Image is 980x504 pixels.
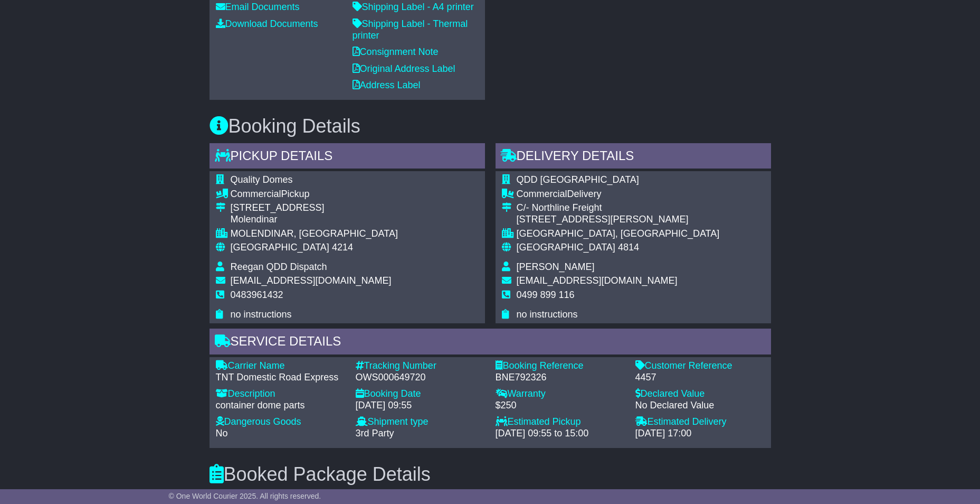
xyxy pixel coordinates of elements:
[635,416,765,428] div: Estimated Delivery
[231,290,283,300] span: 0483961432
[231,214,398,226] div: Molendinar
[356,388,485,400] div: Booking Date
[353,63,455,74] a: Original Address Label
[353,2,474,12] a: Shipping Label - A4 printer
[496,416,625,428] div: Estimated Pickup
[517,242,615,253] span: [GEOGRAPHIC_DATA]
[216,428,228,438] span: No
[231,242,329,253] span: [GEOGRAPHIC_DATA]
[517,189,720,200] div: Delivery
[231,275,392,286] span: [EMAIL_ADDRESS][DOMAIN_NAME]
[496,143,771,172] div: Delivery Details
[216,360,345,372] div: Carrier Name
[231,262,327,272] span: Reegan QDD Dispatch
[210,464,771,485] h3: Booked Package Details
[353,80,421,90] a: Address Label
[496,400,625,412] div: $250
[517,262,595,272] span: [PERSON_NAME]
[496,372,625,384] div: BNE792326
[169,492,321,500] span: © One World Courier 2025. All rights reserved.
[231,202,398,214] div: [STREET_ADDRESS]
[231,189,281,199] span: Commercial
[216,416,345,428] div: Dangerous Goods
[618,242,639,253] span: 4814
[635,372,765,384] div: 4457
[517,214,720,226] div: [STREET_ADDRESS][PERSON_NAME]
[356,416,485,428] div: Shipment type
[635,428,765,440] div: [DATE] 17:00
[517,174,639,185] span: QDD [GEOGRAPHIC_DATA]
[635,388,765,400] div: Declared Value
[356,372,485,384] div: OWS000649720
[216,388,345,400] div: Description
[517,189,567,199] span: Commercial
[231,174,293,185] span: Quality Domes
[210,143,485,172] div: Pickup Details
[231,189,398,200] div: Pickup
[517,290,575,300] span: 0499 899 116
[356,400,485,412] div: [DATE] 09:55
[517,275,678,286] span: [EMAIL_ADDRESS][DOMAIN_NAME]
[216,18,318,29] a: Download Documents
[210,329,771,357] div: Service Details
[353,46,439,57] a: Consignment Note
[356,428,394,438] span: 3rd Party
[231,309,292,320] span: no instructions
[635,400,765,412] div: No Declared Value
[216,400,345,412] div: container dome parts
[635,360,765,372] div: Customer Reference
[356,360,485,372] div: Tracking Number
[496,428,625,440] div: [DATE] 09:55 to 15:00
[496,360,625,372] div: Booking Reference
[517,228,720,240] div: [GEOGRAPHIC_DATA], [GEOGRAPHIC_DATA]
[216,372,345,384] div: TNT Domestic Road Express
[216,2,300,12] a: Email Documents
[210,116,771,137] h3: Booking Details
[353,18,468,41] a: Shipping Label - Thermal printer
[231,228,398,240] div: MOLENDINAR, [GEOGRAPHIC_DATA]
[332,242,353,253] span: 4214
[517,309,578,320] span: no instructions
[496,388,625,400] div: Warranty
[517,202,720,214] div: C/- Northline Freight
